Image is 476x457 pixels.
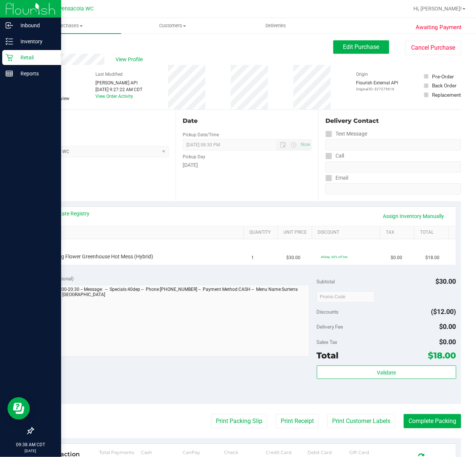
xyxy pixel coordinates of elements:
span: FD 3.5g Flower Greenhouse Hot Mess (Hybrid) [47,253,154,260]
span: $0.00 [439,323,456,330]
div: Cash [141,450,183,455]
label: Email [325,172,348,183]
p: Inventory [13,37,58,46]
a: View Order Activity [95,94,133,99]
div: Delivery Contact [325,116,461,125]
span: Validate [377,370,396,376]
span: 40dep: 40% off line [321,255,347,259]
div: Back Order [432,82,457,89]
inline-svg: Inventory [6,38,13,45]
a: Unit Price [284,230,309,236]
div: Pre-Order [432,73,454,80]
inline-svg: Retail [6,54,13,61]
label: Origin [356,71,368,78]
label: Text Message [325,128,367,139]
button: Cancel Purchase [405,41,461,55]
span: Deliveries [255,22,296,29]
a: Assign Inventory Manually [378,210,449,223]
span: Awaiting Payment [416,23,462,32]
a: View State Registry [45,210,90,217]
button: Print Customer Labels [327,414,395,428]
label: Pickup Date/Time [183,131,219,138]
button: Edit Purchase [333,40,389,54]
div: Total Payments [99,450,141,455]
span: Edit Purchase [343,43,379,50]
a: Quantity [249,230,275,236]
p: Retail [13,53,58,62]
span: ($12.00) [431,308,456,315]
span: Delivery Fee [317,324,343,330]
inline-svg: Reports [6,70,13,77]
p: [DATE] [3,448,58,454]
a: Tax [386,230,412,236]
input: Format: (999) 999-9999 [325,139,461,150]
span: Total [317,350,339,361]
a: Customers [121,18,224,34]
button: Complete Packing [404,414,461,428]
p: Reports [13,69,58,78]
span: $30.00 [436,277,456,285]
span: Pensacola WC [59,6,94,12]
div: Date [183,116,312,125]
span: Customers [122,22,224,29]
span: Subtotal [317,279,335,285]
span: $30.00 [286,254,300,261]
a: SKU [44,230,240,236]
a: Discount [318,230,377,236]
div: [DATE] 9:27:22 AM CDT [95,86,142,93]
label: Last Modified [95,71,123,78]
button: Print Packing Slip [211,414,267,428]
span: $0.00 [439,338,456,346]
span: Sales Tax [317,339,338,345]
div: CanPay [183,450,224,455]
label: Call [325,150,344,161]
iframe: Resource center [7,397,30,420]
span: $0.00 [391,254,402,261]
span: Discounts [317,305,339,318]
p: Inbound [13,21,58,30]
a: Total [420,230,445,236]
input: Promo Code [317,291,375,302]
a: Deliveries [224,18,327,34]
div: Credit Card [266,450,308,455]
span: $18.00 [425,254,439,261]
button: Validate [317,366,456,379]
span: 1 [252,254,254,261]
button: Print Receipt [276,414,319,428]
div: Gift Card [349,450,391,455]
div: Replacement [432,91,461,99]
span: Purchases [18,22,121,29]
div: [DATE] [183,161,312,169]
div: Check [224,450,266,455]
a: Purchases [18,18,121,34]
span: Hi, [PERSON_NAME]! [413,6,462,12]
p: Original ID: 327275616 [356,86,398,92]
div: [PERSON_NAME] API [95,80,142,86]
span: View Profile [116,56,145,63]
div: Debit Card [308,450,349,455]
div: Location [33,116,169,125]
inline-svg: Inbound [6,22,13,29]
p: 09:38 AM CDT [3,441,58,448]
div: Flourish External API [356,80,398,92]
label: Pickup Day [183,153,205,160]
input: Format: (999) 999-9999 [325,161,461,172]
span: $18.00 [428,350,456,361]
